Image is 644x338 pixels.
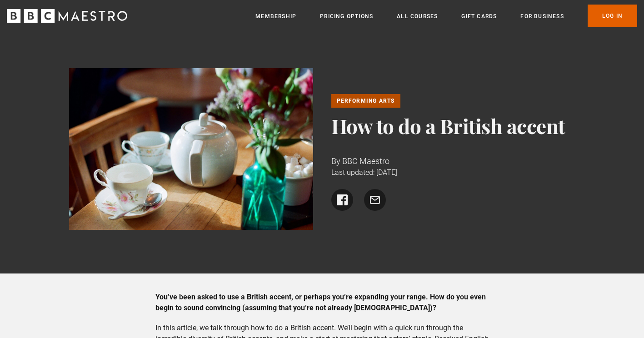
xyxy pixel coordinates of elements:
[520,12,564,21] a: For business
[342,156,389,166] span: BBC Maestro
[397,12,438,21] a: All Courses
[331,156,340,166] span: By
[255,5,637,27] nav: Primary
[331,94,400,108] a: Performing Arts
[255,12,296,21] a: Membership
[320,12,373,21] a: Pricing Options
[331,168,397,177] time: Last updated: [DATE]
[461,12,497,21] a: Gift Cards
[155,293,486,312] strong: You’ve been asked to use a British accent, or perhaps you’re expanding your range. How do you eve...
[7,9,127,23] svg: BBC Maestro
[331,115,575,137] h1: How to do a British accent
[588,5,637,27] a: Log In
